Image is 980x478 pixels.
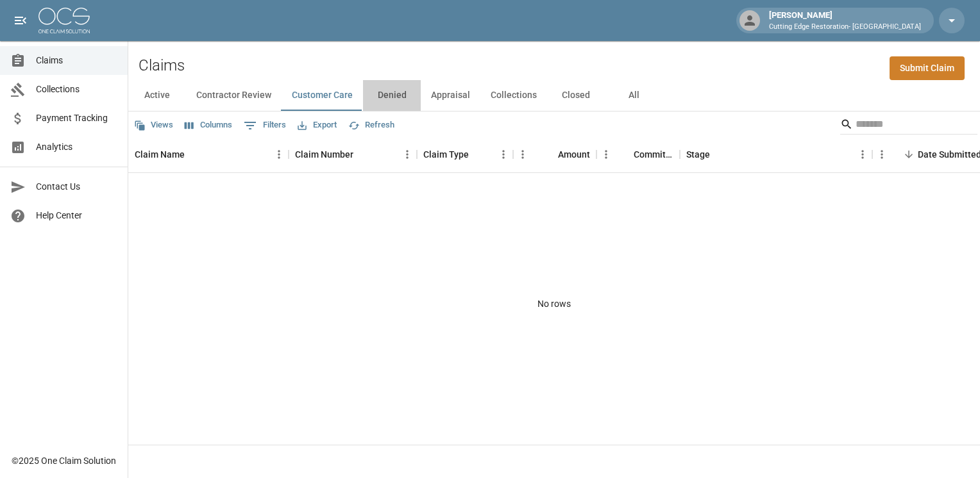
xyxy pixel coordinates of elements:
img: ocs-logo-white-transparent.png [38,8,90,33]
button: Menu [872,145,891,164]
button: Menu [596,145,616,164]
button: Collections [480,80,547,111]
div: Claim Number [295,136,353,172]
div: Stage [686,136,710,172]
div: Claim Number [289,136,417,172]
span: Help Center [36,209,117,222]
div: dynamic tabs [128,80,980,111]
div: Search [840,114,977,137]
button: Contractor Review [186,80,282,111]
button: Menu [853,145,872,164]
button: Sort [185,145,203,163]
button: Customer Care [282,80,363,111]
div: [PERSON_NAME] [764,9,926,32]
div: Amount [513,136,596,172]
button: Menu [398,145,417,164]
div: © 2025 One Claim Solution [12,454,116,467]
span: Contact Us [36,180,117,194]
button: Views [131,115,176,135]
button: Menu [513,145,532,164]
button: Closed [547,80,605,111]
button: Denied [363,80,421,111]
button: Show filters [241,115,289,136]
button: Sort [469,145,487,163]
div: Committed Amount [634,136,673,172]
a: Submit Claim [890,56,965,80]
span: Collections [36,83,117,96]
div: Claim Type [423,136,469,172]
div: No rows [128,173,980,435]
button: Sort [353,145,371,163]
button: Menu [269,145,289,164]
button: open drawer [8,8,33,33]
span: Analytics [36,140,117,154]
p: Cutting Edge Restoration- [GEOGRAPHIC_DATA] [769,22,921,33]
span: Payment Tracking [36,111,117,125]
div: Claim Type [417,136,513,172]
button: Sort [900,145,918,163]
h2: Claims [139,56,185,75]
button: Select columns [182,115,235,135]
div: Stage [680,136,872,172]
button: Refresh [345,115,398,135]
button: Export [294,115,340,135]
button: Menu [494,145,513,164]
button: Sort [616,145,634,163]
button: Sort [710,145,728,163]
button: Appraisal [421,80,480,111]
button: Sort [540,145,558,163]
button: Active [128,80,186,111]
span: Claims [36,54,117,67]
div: Amount [558,136,590,172]
div: Claim Name [128,136,289,172]
div: Claim Name [135,136,185,172]
button: All [605,80,663,111]
div: Committed Amount [596,136,680,172]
